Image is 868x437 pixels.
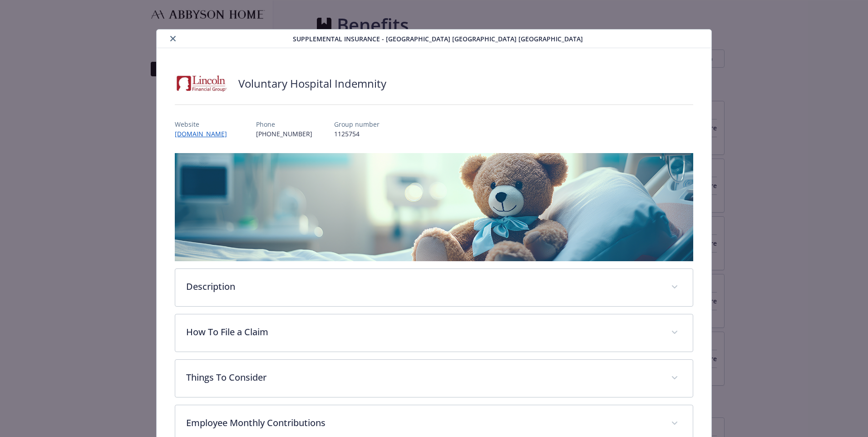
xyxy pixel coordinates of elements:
[293,34,583,44] span: Supplemental Insurance - [GEOGRAPHIC_DATA] [GEOGRAPHIC_DATA] [GEOGRAPHIC_DATA]
[175,119,234,129] p: Website
[175,153,693,261] img: banner
[334,119,380,129] p: Group number
[186,371,660,384] p: Things To Consider
[334,129,380,139] p: 1125754
[238,76,386,91] h2: Voluntary Hospital Indemnity
[168,33,178,44] button: close
[256,129,312,139] p: [PHONE_NUMBER]
[175,314,693,352] div: How To File a Claim
[256,119,312,129] p: Phone
[175,269,693,306] div: Description
[175,129,234,138] a: [DOMAIN_NAME]
[186,325,660,339] p: How To File a Claim
[175,70,229,97] img: Lincoln Financial Group
[186,416,660,430] p: Employee Monthly Contributions
[186,280,660,293] p: Description
[175,360,693,397] div: Things To Consider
